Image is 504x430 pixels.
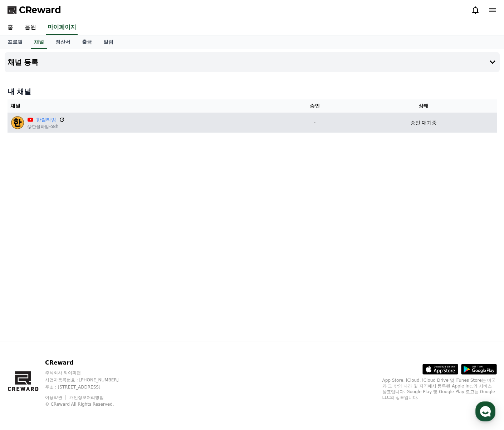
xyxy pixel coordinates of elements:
h4: 채널 등록 [8,58,39,66]
a: 알림 [98,35,119,49]
p: 주소 : [STREET_ADDRESS] [45,384,132,390]
img: 한썰타임 [10,115,25,130]
span: CReward [19,4,61,16]
a: 홈 [2,20,19,35]
p: CReward [45,359,132,367]
th: 상태 [350,99,496,113]
a: 정산서 [50,35,76,49]
span: 설정 [111,237,119,243]
p: - [282,119,347,127]
h4: 내 채널 [8,87,497,97]
a: 홈 [2,227,47,244]
a: 대화 [47,227,92,244]
a: 채널 [31,35,47,49]
a: 음원 [19,20,42,35]
a: 개인정보처리방침 [69,395,104,400]
p: 주식회사 와이피랩 [45,370,132,376]
p: 사업자등록번호 : [PHONE_NUMBER] [45,377,132,383]
p: © CReward All Rights Reserved. [45,401,132,407]
th: 채널 [8,99,279,113]
a: CReward [8,4,61,16]
a: 프로필 [2,35,28,49]
button: 채널 등록 [5,52,500,72]
p: 승인 대기중 [410,119,437,127]
p: @한썰타임-o8h [28,124,65,129]
th: 승인 [279,99,350,113]
a: 설정 [92,227,137,244]
a: 한썰타임 [36,116,56,124]
a: 출금 [76,35,98,49]
a: 이용약관 [45,395,68,400]
span: 홈 [23,237,27,243]
a: 마이페이지 [46,20,78,35]
span: 대화 [65,238,74,243]
p: App Store, iCloud, iCloud Drive 및 iTunes Store는 미국과 그 밖의 나라 및 지역에서 등록된 Apple Inc.의 서비스 상표입니다. Goo... [382,377,497,400]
